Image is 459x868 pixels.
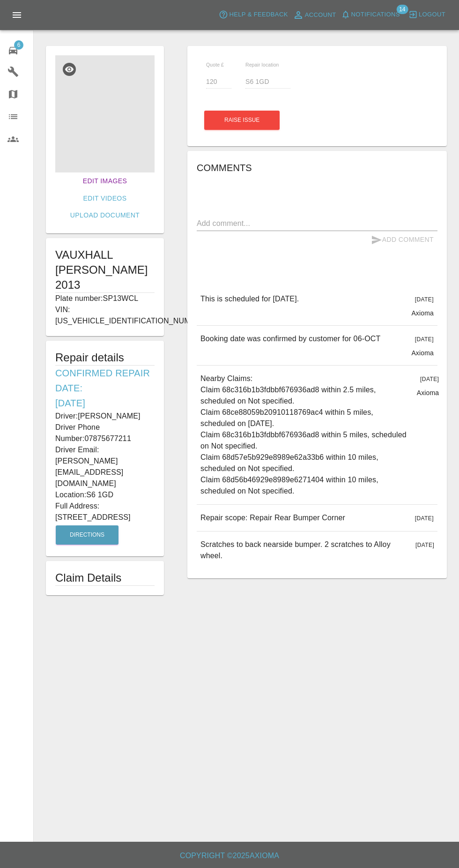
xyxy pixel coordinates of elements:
[351,9,400,20] span: Notifications
[55,422,155,444] p: Driver Phone Number: 07875677211
[290,7,339,22] a: Account
[200,373,409,497] p: Nearby Claims: Claim 68c316b1b3fdbbf676936ad8 within 2.5 miles, scheduled on Not specified. Claim...
[204,111,280,130] button: Raise issue
[420,376,439,382] span: [DATE]
[406,7,448,22] button: Logout
[415,336,434,343] span: [DATE]
[305,10,336,21] span: Account
[200,512,345,524] p: Repair scope: Repair Rear Bumper Corner
[419,9,445,20] span: Logout
[55,501,155,523] p: Full Address: [STREET_ADDRESS]
[55,444,155,489] p: Driver Email: [PERSON_NAME][EMAIL_ADDRESS][DOMAIN_NAME]
[67,207,143,224] a: Upload Document
[415,296,434,303] span: [DATE]
[200,293,299,305] p: This is scheduled for [DATE].
[206,62,224,67] span: Quote £
[417,388,439,397] p: Axioma
[200,539,408,561] p: Scratches to back nearside bumper. 2 scratches to Alloy wheel.
[55,293,155,304] p: Plate number: SP13WCL
[55,570,155,585] h1: Claim Details
[396,5,408,14] span: 14
[56,525,118,545] button: Directions
[6,4,28,26] button: Open drawer
[229,9,288,20] span: Help & Feedback
[7,849,452,862] h6: Copyright © 2025 Axioma
[80,190,131,207] a: Edit Videos
[79,172,131,190] a: Edit Images
[55,247,155,292] h1: VAUXHALL [PERSON_NAME] 2013
[411,348,434,358] p: Axioma
[200,333,380,344] p: Booking date was confirmed by customer for 06-OCT
[55,411,155,422] p: Driver: [PERSON_NAME]
[197,160,437,175] h6: Comments
[55,350,155,365] h5: Repair details
[339,7,402,22] button: Notifications
[411,308,434,318] p: Axioma
[415,542,434,548] span: [DATE]
[55,489,155,501] p: Location: S6 1GD
[415,515,434,522] span: [DATE]
[55,55,155,172] img: 89c4268f-c734-42e0-9270-3ca0a4035a25
[245,62,279,67] span: Repair location
[55,366,155,411] h6: Confirmed Repair Date: [DATE]
[55,304,155,327] p: VIN: [US_VEHICLE_IDENTIFICATION_NUMBER]
[14,40,23,50] span: 6
[216,7,290,22] button: Help & Feedback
